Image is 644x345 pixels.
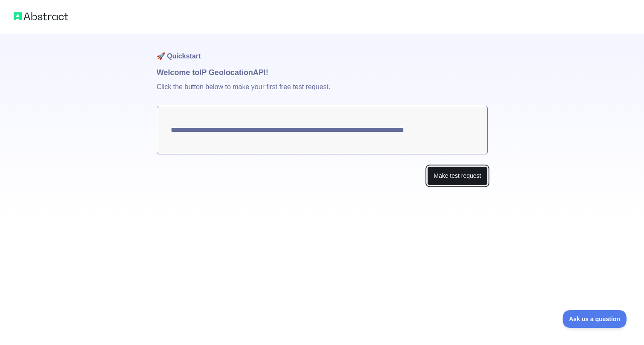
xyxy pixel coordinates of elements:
iframe: Toggle Customer Support [563,310,627,328]
h1: Welcome to IP Geolocation API! [157,67,488,78]
img: Abstract logo [14,10,68,22]
h1: 🚀 Quickstart [157,34,488,67]
button: Make test request [427,166,487,186]
p: Click the button below to make your first free test request. [157,78,488,106]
